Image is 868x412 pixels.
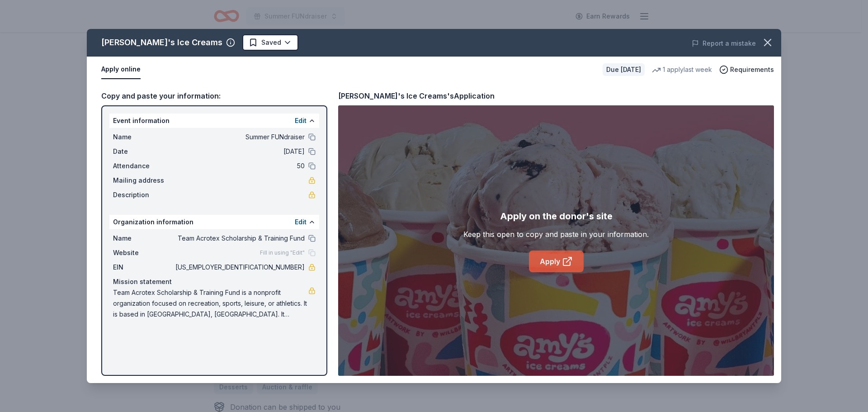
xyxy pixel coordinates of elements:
span: 50 [174,161,305,171]
button: Saved [242,34,298,51]
span: Date [113,146,174,157]
div: Due [DATE] [603,63,645,76]
span: Website [113,247,174,258]
span: Team Acrotex Scholarship & Training Fund is a nonprofit organization focused on recreation, sport... [113,287,308,320]
div: Event information [109,114,319,128]
span: Saved [261,37,281,48]
span: Name [113,132,174,142]
div: Copy and paste your information: [101,90,327,102]
div: [PERSON_NAME]'s Ice Creams's Application [338,90,495,102]
span: Team Acrotex Scholarship & Training Fund [174,233,305,244]
span: [US_EMPLOYER_IDENTIFICATION_NUMBER] [174,262,305,273]
span: Summer FUNdraiser [174,132,305,142]
button: Requirements [719,64,774,75]
button: Edit [295,217,307,227]
span: [DATE] [174,146,305,157]
span: EIN [113,262,174,273]
span: Fill in using "Edit" [260,249,305,256]
div: Mission statement [113,276,316,287]
button: Report a mistake [692,38,756,49]
span: Mailing address [113,175,174,186]
span: Requirements [730,64,774,75]
div: Apply on the donor's site [500,209,613,223]
button: Edit [295,115,307,126]
div: Organization information [109,215,319,229]
div: Keep this open to copy and paste in your information. [463,229,649,240]
div: [PERSON_NAME]'s Ice Creams [101,35,222,50]
div: 1 apply last week [652,64,712,75]
button: Apply online [101,60,141,79]
a: Apply [529,251,584,272]
span: Attendance [113,161,174,171]
span: Description [113,189,174,200]
span: Name [113,233,174,244]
